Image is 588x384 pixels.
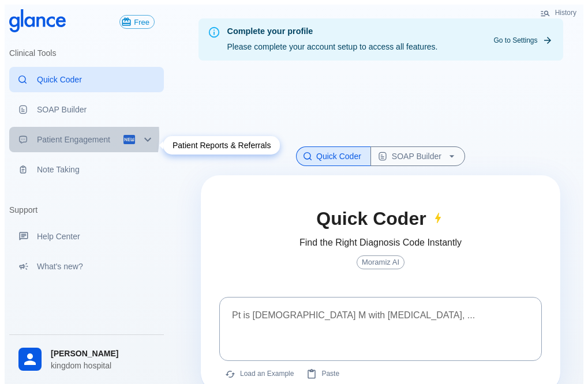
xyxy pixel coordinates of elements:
[370,146,465,167] button: SOAP Builder
[9,254,164,279] div: Recent updates and feature releases
[9,293,164,321] li: Settings
[37,104,155,115] p: SOAP Builder
[9,224,164,249] a: Get help from our support team
[299,235,462,251] h6: Find the Right Diagnosis Code Instantly
[9,127,164,152] div: Patient Reports & Referrals
[37,164,155,175] p: Note Taking
[227,25,438,38] div: Complete your profile
[9,340,164,379] div: [PERSON_NAME]kingdom hospital
[296,146,371,167] button: Quick Coder
[9,157,164,182] a: Advanced note-taking
[37,74,155,85] p: Quick Coder
[219,366,301,382] button: Load a random example
[227,22,438,57] div: Please complete your account setup to access all features.
[129,18,154,27] span: Free
[9,39,164,67] li: Clinical Tools
[119,15,155,29] button: Free
[301,366,346,382] button: Paste from clipboard
[534,5,583,21] button: History
[486,32,558,49] a: Go to Settings
[37,231,155,242] p: Help Center
[316,208,444,229] h2: Quick Coder
[9,196,164,224] li: Support
[119,15,164,29] a: Click to view or change your subscription
[9,67,164,92] a: Moramiz: Find ICD10AM codes instantly
[357,258,404,266] span: Moramiz AI
[163,136,280,155] div: Patient Reports & Referrals
[37,134,122,145] p: Patient Engagement
[9,97,164,122] a: Docugen: Compose a clinical documentation in seconds
[51,348,155,360] span: [PERSON_NAME]
[51,360,155,371] p: kingdom hospital
[37,261,155,272] p: What's new?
